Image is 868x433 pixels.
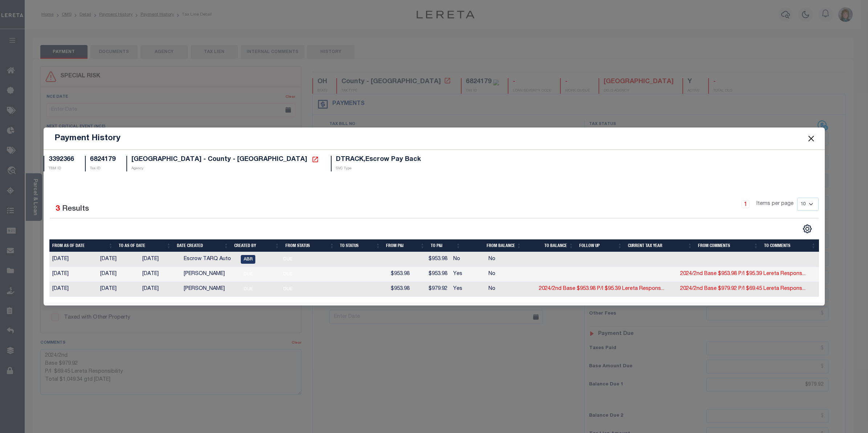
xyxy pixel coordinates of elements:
th: To Comments: activate to sort column ascending [761,239,819,252]
button: Close [806,134,816,143]
td: $979.92 [413,282,450,297]
th: To Status: activate to sort column ascending [337,239,383,252]
span: DUE [280,270,295,279]
td: Yes [450,282,486,297]
td: [DATE] [97,282,139,297]
span: DUE [241,270,255,279]
span: ABR [241,255,255,264]
td: $953.98 [413,252,450,267]
h5: 3392366 [49,156,74,164]
h5: Payment History [54,133,121,143]
th: From Status: activate to sort column ascending [283,239,337,252]
td: [DATE] [49,252,98,267]
span: 3 [56,205,60,213]
td: Yes [450,267,486,282]
th: Follow Up: activate to sort column ascending [576,239,625,252]
td: [DATE] [49,267,98,282]
a: 1 [742,200,750,208]
p: Tax ID [90,166,115,171]
a: 2024/2nd Base $979.92 P/I $69.45 Lereta Respons... [680,286,806,291]
h5: DTRACK,Escrow Pay Back [336,156,421,164]
p: Agency [131,166,320,171]
a: 2024/2nd Base $953.98 P/I $95.39 Lereta Respons... [680,271,806,276]
span: Items per page [757,200,794,208]
a: 2024/2nd Base $953.98 P/I $95.39 Lereta Respons... [539,286,664,291]
td: $953.98 [369,267,413,282]
th: Created By: activate to sort column ascending [231,239,282,252]
td: No [486,252,536,267]
td: [PERSON_NAME] [181,267,238,282]
td: [DATE] [97,267,139,282]
td: [PERSON_NAME] [181,282,238,297]
span: [GEOGRAPHIC_DATA] - County - [GEOGRAPHIC_DATA] [131,156,307,163]
th: From As of Date: activate to sort column ascending [49,239,116,252]
td: [DATE] [139,267,181,282]
td: $953.98 [413,267,450,282]
span: DUE [280,285,295,294]
th: From Comments: activate to sort column ascending [695,239,761,252]
span: DUE [241,285,255,294]
td: $953.98 [369,282,413,297]
th: From P&I: activate to sort column ascending [383,239,427,252]
th: From Balance: activate to sort column ascending [463,239,524,252]
p: TBM ID [49,166,74,171]
td: [DATE] [139,252,181,267]
td: No [486,282,536,297]
th: To Balance: activate to sort column ascending [524,239,576,252]
td: [DATE] [49,282,98,297]
td: No [450,252,486,267]
th: To As of Date: activate to sort column ascending [116,239,174,252]
span: DUE [280,255,295,264]
td: [DATE] [97,252,139,267]
th: Date Created: activate to sort column ascending [174,239,231,252]
td: No [486,267,536,282]
td: Escrow TARQ Auto [181,252,238,267]
td: [DATE] [139,282,181,297]
h5: 6824179 [90,156,115,164]
p: SVC Type [336,166,421,171]
th: To P&I: activate to sort column ascending [428,239,464,252]
th: Current Tax Year: activate to sort column ascending [625,239,695,252]
label: Results [62,203,89,215]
